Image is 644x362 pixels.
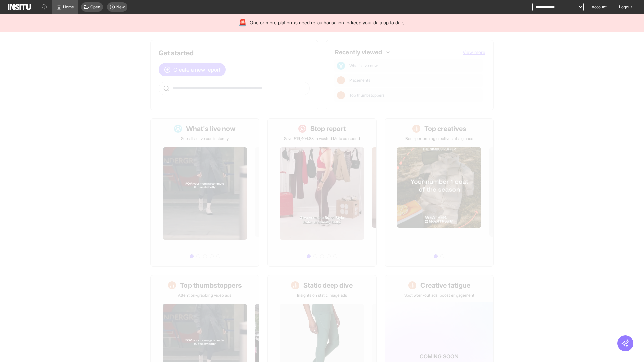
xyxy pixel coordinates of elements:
div: 🚨 [238,18,247,27]
span: Open [90,4,100,10]
span: New [116,4,125,10]
span: Home [63,4,74,10]
img: Logo [8,4,31,10]
span: One or more platforms need re-authorisation to keep your data up to date. [250,19,406,26]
